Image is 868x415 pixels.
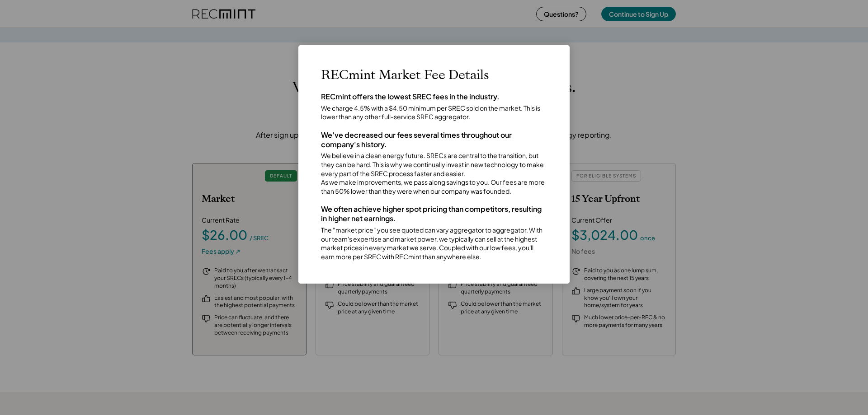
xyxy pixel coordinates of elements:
[321,68,547,83] h2: RECmint Market Fee Details
[321,104,547,121] div: We charge 4.5% with a $4.50 minimum per SREC sold on the market. This is lower than any other ful...
[321,151,547,196] div: We believe in a clean energy future. SRECs are central to the transition, but they can be hard. T...
[321,205,547,224] div: We often achieve higher spot pricing than competitors, resulting in higher net earnings.
[321,131,547,149] div: We've decreased our fees several times throughout our company's history.
[321,226,547,261] div: The "market price" you see quoted can vary aggregator to aggregator. With our team's expertise an...
[321,92,547,102] div: RECmint offers the lowest SREC fees in the industry.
